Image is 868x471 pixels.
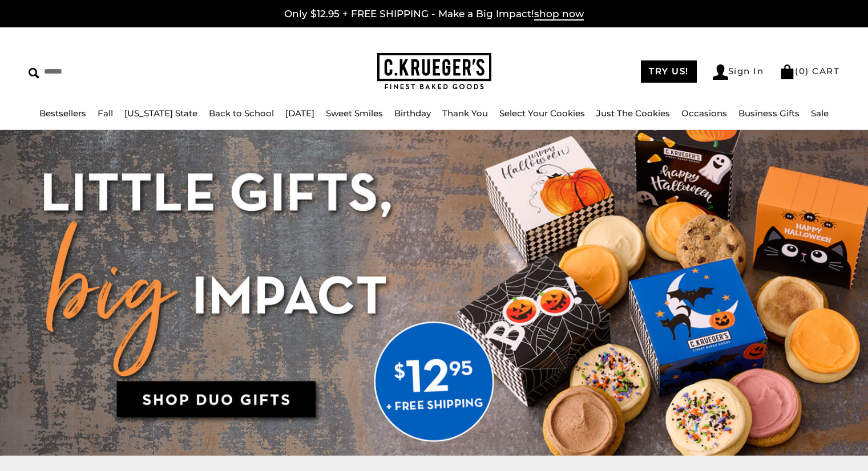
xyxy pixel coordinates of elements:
[284,8,584,21] a: Only $12.95 + FREE SHIPPING - Make a Big Impact!shop now
[394,108,431,119] a: Birthday
[29,63,221,80] input: Search
[596,108,670,119] a: Just The Cookies
[39,108,86,119] a: Bestsellers
[811,108,829,119] a: Sale
[534,8,584,21] span: shop now
[713,64,764,80] a: Sign In
[98,108,113,119] a: Fall
[681,108,727,119] a: Occasions
[377,53,491,90] img: C.KRUEGER'S
[124,108,197,119] a: [US_STATE] State
[641,60,697,83] a: TRY US!
[780,66,839,76] a: (0) CART
[713,64,728,80] img: Account
[499,108,585,119] a: Select Your Cookies
[209,108,274,119] a: Back to School
[285,108,314,119] a: [DATE]
[799,66,806,76] span: 0
[738,108,800,119] a: Business Gifts
[326,108,383,119] a: Sweet Smiles
[29,68,39,79] img: Search
[780,64,795,79] img: Bag
[442,108,488,119] a: Thank You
